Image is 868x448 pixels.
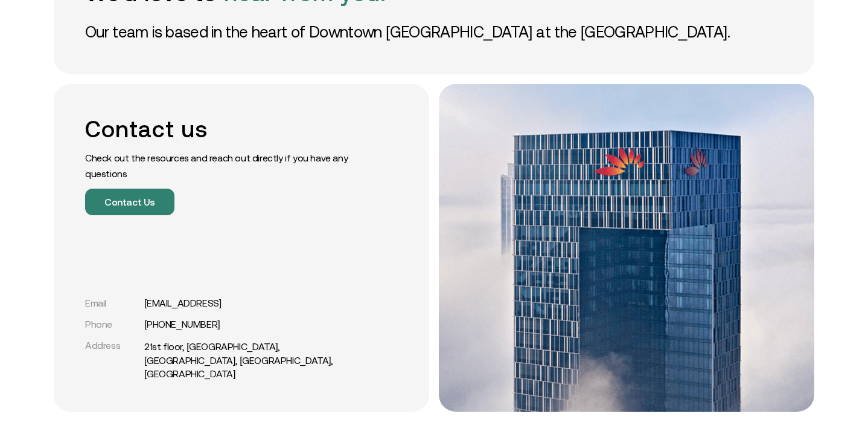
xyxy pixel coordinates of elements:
div: Phone [85,319,139,330]
img: office [439,84,814,412]
button: Contact Us [85,189,174,215]
a: 21st floor, [GEOGRAPHIC_DATA], [GEOGRAPHIC_DATA], [GEOGRAPHIC_DATA], [GEOGRAPHIC_DATA] [144,340,357,380]
h2: Contact us [85,115,357,143]
div: Address [85,340,139,351]
a: [EMAIL_ADDRESS] [144,297,222,309]
p: Check out the resources and reach out directly if you have any questions [85,150,357,181]
div: Email [85,297,139,309]
p: Our team is based in the heart of Downtown [GEOGRAPHIC_DATA] at the [GEOGRAPHIC_DATA]. [85,21,783,43]
a: [PHONE_NUMBER] [144,319,220,330]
